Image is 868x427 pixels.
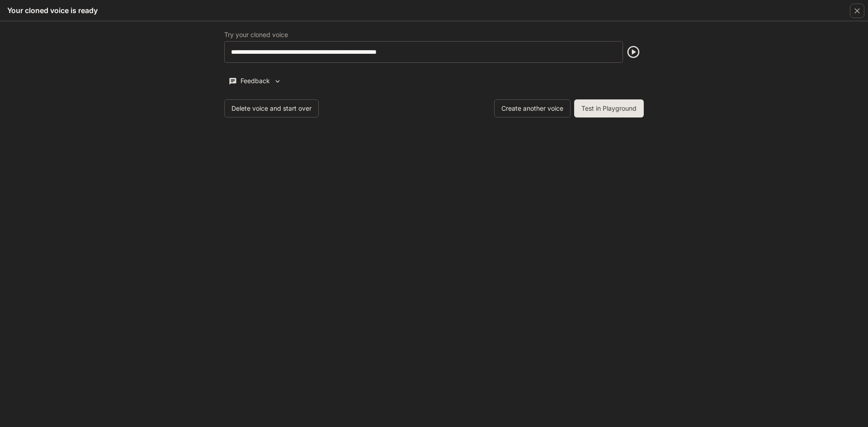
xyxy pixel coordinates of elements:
[494,99,571,117] button: Create another voice
[574,99,644,117] button: Test in Playground
[224,32,288,38] p: Try your cloned voice
[224,74,286,89] button: Feedback
[224,99,319,117] button: Delete voice and start over
[7,5,98,15] h5: Your cloned voice is ready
